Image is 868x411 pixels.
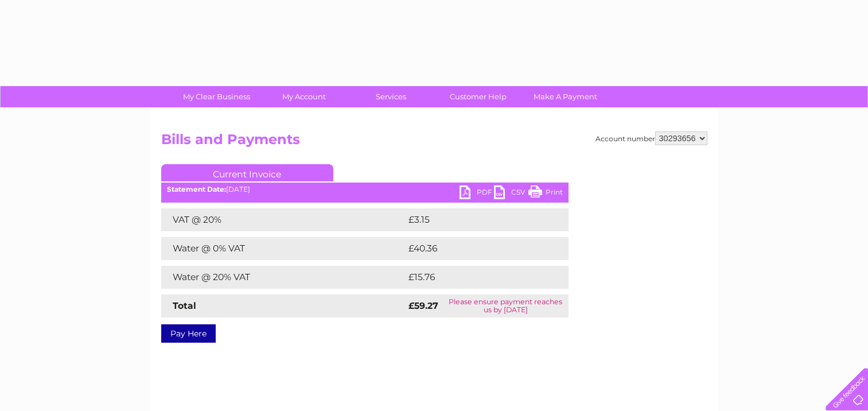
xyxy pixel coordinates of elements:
[408,300,438,311] strong: £59.27
[406,237,546,260] td: £40.36
[344,86,438,107] a: Services
[406,208,540,231] td: £3.15
[518,86,613,107] a: Make A Payment
[406,266,544,289] td: £15.76
[494,185,528,202] a: CSV
[169,86,264,107] a: My Clear Business
[173,300,196,311] strong: Total
[167,185,226,193] b: Statement Date:
[256,86,351,107] a: My Account
[161,164,333,181] a: Current Invoice
[431,86,526,107] a: Customer Help
[161,324,216,343] a: Pay Here
[161,266,406,289] td: Water @ 20% VAT
[161,131,707,153] h2: Bills and Payments
[161,208,406,231] td: VAT @ 20%
[595,131,707,145] div: Account number
[460,185,494,202] a: PDF
[528,185,563,202] a: Print
[161,185,569,193] div: [DATE]
[161,237,406,260] td: Water @ 0% VAT
[443,294,569,317] td: Please ensure payment reaches us by [DATE]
